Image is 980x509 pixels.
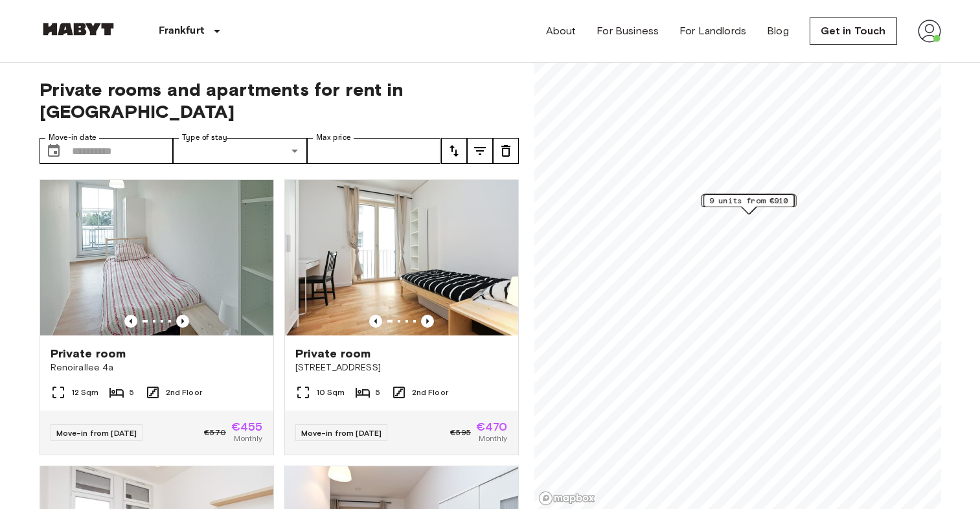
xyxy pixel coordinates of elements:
a: Mapbox logo [538,491,595,506]
label: Max price [316,132,351,143]
div: Map marker [701,194,796,214]
a: For Business [597,23,659,39]
span: 12 Sqm [71,387,99,398]
label: Move-in date [49,132,97,143]
a: About [546,23,576,39]
a: Get in Touch [810,17,897,45]
img: Habyt [40,23,117,36]
a: Marketing picture of unit DE-04-002-05MPrevious imagePrevious imagePrivate roomRenoirallee 4a12 S... [40,179,274,455]
span: €455 [231,421,263,433]
span: Renoirallee 4a [51,361,263,374]
span: 2nd Floor [412,387,448,398]
button: Choose date [41,138,67,164]
span: [STREET_ADDRESS] [295,361,508,374]
img: Marketing picture of unit DE-04-004-02M [285,180,518,335]
img: avatar [918,19,941,43]
span: Monthly [479,433,507,444]
span: 10 Sqm [316,387,345,398]
label: Type of stay [182,132,227,143]
button: Previous image [176,315,189,328]
button: Previous image [124,315,137,328]
p: Frankfurt [159,23,204,39]
div: Map marker [703,194,794,214]
span: Private room [295,346,371,361]
span: 5 [130,387,134,398]
span: 2nd Floor [166,387,202,398]
span: Monthly [234,433,262,444]
button: tune [441,138,467,164]
span: 9 units from €910 [709,195,788,207]
button: Previous image [421,315,434,328]
span: €595 [450,427,471,438]
a: For Landlords [679,23,746,39]
span: €470 [476,421,508,433]
span: €570 [204,427,226,438]
span: Private rooms and apartments for rent in [GEOGRAPHIC_DATA] [40,78,519,122]
a: Blog [767,23,789,39]
span: Private room [51,346,126,361]
button: tune [467,138,493,164]
a: Marketing picture of unit DE-04-004-02MPrevious imagePrevious imagePrivate room[STREET_ADDRESS]10... [284,179,519,455]
span: Move-in from [DATE] [301,428,382,438]
button: Previous image [369,315,382,328]
span: 5 [376,387,380,398]
span: Move-in from [DATE] [56,428,137,438]
button: tune [493,138,519,164]
img: Marketing picture of unit DE-04-002-05M [40,180,273,335]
